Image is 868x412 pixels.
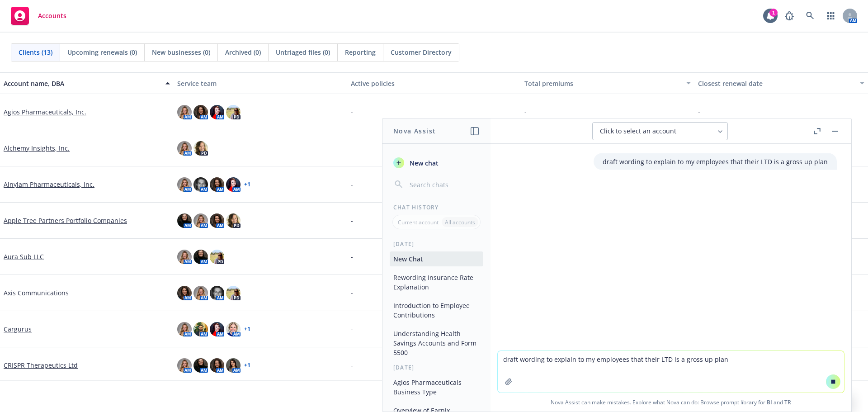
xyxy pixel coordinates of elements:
a: + 1 [244,327,250,332]
img: photo [177,250,192,264]
img: photo [210,177,224,192]
img: photo [177,358,192,373]
div: [DATE] [382,240,491,248]
img: photo [193,322,208,336]
img: photo [193,213,208,228]
div: Active policies [351,79,517,88]
img: photo [177,322,192,336]
p: draft wording to explain to my employees that their LTD is a gross up plan [603,157,828,166]
img: photo [226,322,241,336]
span: - [351,143,353,153]
a: Aura Sub LLC [4,252,44,261]
span: Untriaged files (0) [276,47,330,57]
button: New chat [390,155,483,171]
span: Customer Directory [391,47,452,57]
button: Total premiums [521,72,694,94]
span: New businesses (0) [152,47,210,57]
span: - [351,252,353,261]
a: Alchemy Insights, Inc. [4,143,70,153]
span: - [351,360,353,370]
a: + 1 [244,363,250,368]
img: photo [177,105,192,119]
img: photo [210,322,224,336]
button: Active policies [347,72,521,94]
img: photo [177,177,192,192]
img: photo [193,358,208,373]
img: photo [177,213,192,228]
img: photo [177,141,192,156]
img: photo [226,213,241,228]
a: TR [784,398,791,406]
button: Agios Pharmaceuticals Business Type [390,375,483,399]
a: Report a Bug [780,7,798,25]
h1: Nova Assist [393,126,436,136]
img: photo [226,177,241,192]
img: photo [193,286,208,300]
span: - [351,324,353,334]
span: Upcoming renewals (0) [67,47,137,57]
img: photo [210,358,224,373]
span: Archived (0) [225,47,261,57]
input: Search chats [408,178,480,191]
button: Introduction to Employee Contributions [390,298,483,322]
img: photo [226,286,241,300]
a: + 1 [244,182,250,187]
a: Alnylam Pharmaceuticals, Inc. [4,180,94,189]
span: - [351,180,353,189]
img: photo [210,105,224,119]
div: Total premiums [524,79,681,88]
button: Understanding Health Savings Accounts and Form 5500 [390,326,483,360]
img: photo [193,105,208,119]
a: Cargurus [4,324,32,334]
img: photo [193,177,208,192]
p: All accounts [445,218,475,226]
div: Closest renewal date [698,79,854,88]
a: Apple Tree Partners Portfolio Companies [4,216,127,225]
button: Click to select an account [592,122,728,140]
span: - [351,288,353,298]
p: Current account [398,218,439,226]
span: Reporting [345,47,376,57]
a: Axis Communications [4,288,69,298]
a: Agios Pharmaceuticals, Inc. [4,107,86,117]
span: New chat [408,158,439,168]
span: Accounts [38,12,66,19]
a: Switch app [822,7,840,25]
span: - [351,107,353,117]
span: - [351,216,353,225]
a: BI [767,398,772,406]
a: Search [801,7,819,25]
img: photo [193,141,208,156]
span: Click to select an account [600,127,676,136]
img: photo [210,250,224,264]
button: Closest renewal date [694,72,868,94]
div: 1 [769,9,778,17]
button: Service team [174,72,347,94]
a: Accounts [7,3,70,28]
img: photo [193,250,208,264]
span: - [524,107,527,117]
a: CRISPR Therapeutics Ltd [4,360,78,370]
span: - [698,107,700,117]
img: photo [226,105,241,119]
img: photo [210,286,224,300]
button: Rewording Insurance Rate Explanation [390,270,483,294]
img: photo [226,358,241,373]
img: photo [177,286,192,300]
img: photo [210,213,224,228]
span: Clients (13) [19,47,52,57]
div: [DATE] [382,364,491,371]
div: Chat History [382,204,491,211]
span: Nova Assist can make mistakes. Explore what Nova can do: Browse prompt library for and [494,393,848,412]
button: New Chat [390,251,483,266]
div: Account name, DBA [4,79,160,88]
div: Service team [177,79,344,88]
